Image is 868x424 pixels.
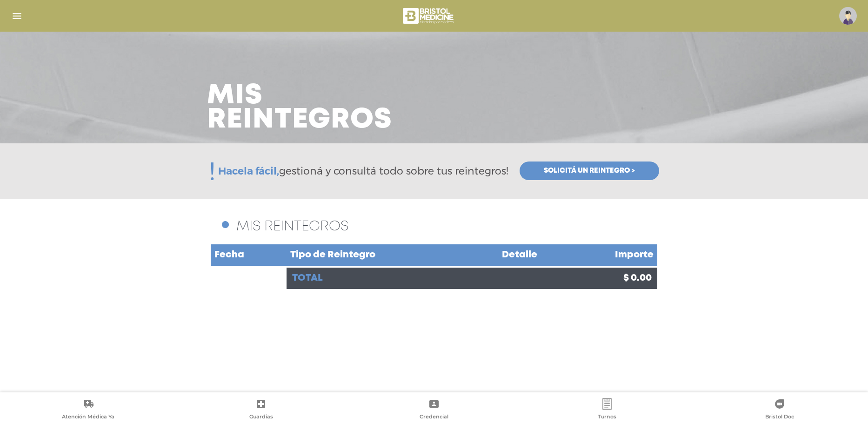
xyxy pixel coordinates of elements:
img: profile-placeholder.svg [839,7,857,25]
a: Turnos [521,398,694,422]
span: ! [209,163,214,180]
span: Atención Médica Ya [62,413,114,422]
a: Solicitá un reintegro > [520,162,659,180]
img: bristol-medicine-blanco.png [401,5,457,27]
span: gestioná y consultá todo sobre tus reintegros! [218,163,508,179]
td: total [287,267,563,289]
td: Detalle [476,244,563,267]
a: Guardias [175,398,348,422]
td: Importe [563,244,657,267]
h3: Mis reintegros [207,84,392,132]
td: Fecha [211,244,287,267]
span: Guardias [249,413,273,422]
a: Bristol Doc [693,398,866,422]
span: MIS REINTEGROS [236,220,348,233]
img: Cober_menu-lines-white.svg [11,10,23,22]
a: Atención Médica Ya [2,398,175,422]
span: Hacela fácil, [218,165,279,177]
span: Credencial [420,413,448,422]
span: Bristol Doc [765,413,794,422]
span: Turnos [598,413,616,422]
a: Credencial [347,398,521,422]
td: Tipo de Reintegro [287,244,475,267]
span: Solicitá un reintegro > [544,167,635,175]
td: $ 0.00 [563,267,657,289]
